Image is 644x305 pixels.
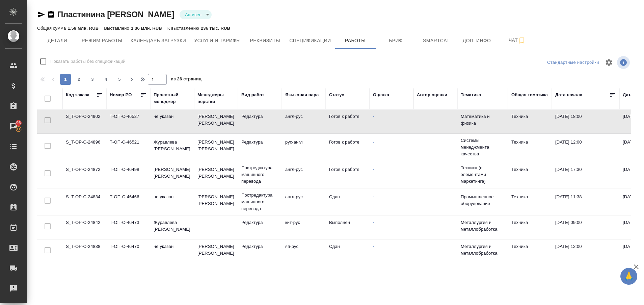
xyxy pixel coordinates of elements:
[326,110,370,133] td: Готов к работе
[37,26,68,31] p: Общая сумма
[373,139,374,145] a: -
[74,74,84,85] button: 2
[114,74,125,85] button: 5
[194,163,238,186] td: [PERSON_NAME] [PERSON_NAME]
[180,10,212,19] div: Активен
[183,12,204,18] button: Активен
[150,135,194,159] td: Журавлева [PERSON_NAME]
[66,92,89,98] div: Код заказа
[289,36,331,45] span: Спецификации
[601,54,617,71] span: Настроить таблицу
[150,190,194,214] td: не указан
[150,110,194,133] td: не указан
[167,26,201,31] p: К выставлению
[461,113,505,127] p: Математика и физика
[282,135,326,159] td: рус-англ
[62,216,106,239] td: S_T-OP-C-24842
[282,110,326,133] td: англ-рус
[62,240,106,263] td: S_T-OP-C-24838
[150,216,194,239] td: Журавлева [PERSON_NAME]
[461,36,493,45] span: Доп. инфо
[373,92,389,98] div: Оценка
[461,137,505,157] p: Системы менеджмента качества
[508,110,552,133] td: Техника
[37,10,45,19] button: Скопировать ссылку для ЯМессенджера
[623,269,635,283] span: 🙏
[62,163,106,186] td: S_T-OP-C-24872
[508,240,552,263] td: Техника
[461,164,505,185] p: Техника (с элементами маркетинга)
[508,135,552,159] td: Техника
[194,110,238,133] td: [PERSON_NAME] [PERSON_NAME]
[282,163,326,186] td: англ-рус
[101,74,111,85] button: 4
[511,92,548,98] div: Общая тематика
[461,243,505,257] p: Металлургия и металлобработка
[552,163,619,186] td: [DATE] 17:30
[62,190,106,214] td: S_T-OP-C-24834
[171,75,202,85] span: из 26 страниц
[326,240,370,263] td: Сдан
[461,194,505,207] p: Промышленное оборудование
[106,190,150,214] td: Т-ОП-С-46466
[552,135,619,159] td: [DATE] 12:00
[194,36,241,45] span: Услуги и тарифы
[501,36,534,45] span: Чат
[150,163,194,186] td: [PERSON_NAME] [PERSON_NAME]
[47,10,55,19] button: Скопировать ссылку
[41,36,74,45] span: Детали
[373,220,374,225] a: -
[241,219,278,226] p: Редактура
[194,240,238,263] td: [PERSON_NAME] [PERSON_NAME]
[106,135,150,159] td: Т-ОП-С-46521
[110,92,132,98] div: Номер PO
[545,57,601,68] div: split button
[241,192,278,212] p: Постредактура машинного перевода
[82,36,123,45] span: Режим работы
[373,167,374,172] a: -
[249,36,281,45] span: Реквизиты
[285,92,319,98] div: Языковая пара
[197,92,235,105] div: Менеджеры верстки
[62,135,106,159] td: S_T-OP-C-24896
[552,190,619,214] td: [DATE] 11:38
[2,118,25,135] a: 96
[552,216,619,239] td: [DATE] 09:00
[518,36,526,45] svg: Подписаться
[150,240,194,263] td: не указан
[373,194,374,199] a: -
[106,240,150,263] td: Т-ОП-С-46470
[326,163,370,186] td: Готов к работе
[106,110,150,133] td: Т-ОП-С-46527
[552,240,619,263] td: [DATE] 12:00
[114,76,125,83] span: 5
[461,219,505,233] p: Металлургия и металлобработка
[131,26,162,31] p: 1.36 млн. RUB
[329,92,344,98] div: Статус
[380,36,412,45] span: Бриф
[326,216,370,239] td: Выполнен
[131,36,186,45] span: Календарь загрузки
[201,26,230,31] p: 236 тыс. RUB
[241,92,264,98] div: Вид работ
[373,244,374,249] a: -
[326,135,370,159] td: Готов к работе
[508,216,552,239] td: Техника
[101,76,111,83] span: 4
[326,190,370,214] td: Сдан
[508,163,552,186] td: Техника
[241,113,278,120] p: Редактура
[87,74,98,85] button: 3
[552,110,619,133] td: [DATE] 18:00
[62,110,106,133] td: S_T-OP-C-24902
[461,92,481,98] div: Тематика
[617,56,631,69] span: Посмотреть информацию
[106,216,150,239] td: Т-ОП-С-46473
[154,92,191,105] div: Проектный менеджер
[620,268,637,285] button: 🙏
[282,216,326,239] td: кит-рус
[50,58,126,65] span: Показать работы без спецификаций
[282,190,326,214] td: англ-рус
[555,92,582,98] div: Дата начала
[74,76,84,83] span: 2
